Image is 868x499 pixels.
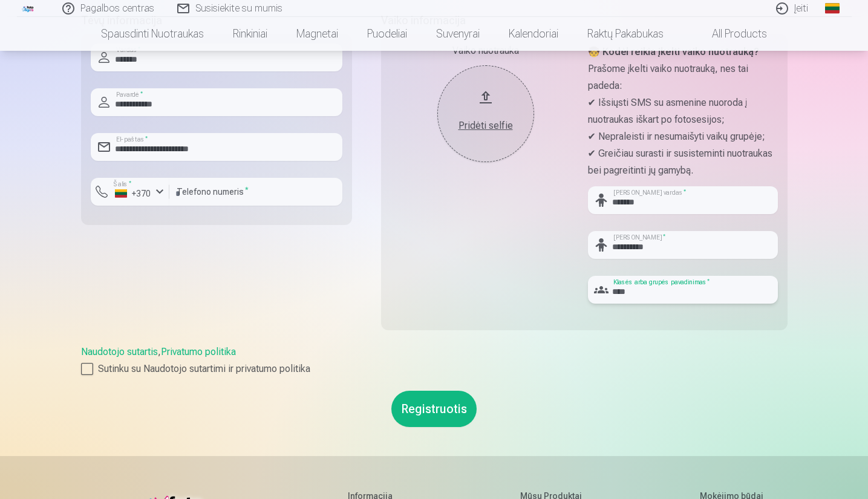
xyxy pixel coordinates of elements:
[588,128,778,145] p: ✔ Nepraleisti ir nesumaišyti vaikų grupėje;
[22,5,35,12] img: /fa2
[282,17,353,51] a: Magnetai
[588,145,778,179] p: ✔ Greičiau surasti ir susisteminti nuotraukas bei pagreitinti jų gamybą.
[81,362,788,376] label: Sutinku su Naudotojo sutartimi ir privatumo politika
[115,188,151,200] div: +370
[81,346,158,357] a: Naudotojo sutartis
[449,119,522,133] div: Pridėti selfie
[588,60,778,94] p: Prašome įkelti vaiko nuotrauką, nes tai padeda:
[81,345,788,376] div: ,
[573,17,678,51] a: Raktų pakabukas
[588,94,778,128] p: ✔ Išsiųsti SMS su asmenine nuoroda į nuotraukas iškart po fotosesijos;
[110,180,135,189] label: Šalis
[422,17,494,51] a: Suvenyrai
[588,46,759,57] strong: 🧒 Kodėl reikia įkelti vaiko nuotrauką?
[391,44,581,58] div: Vaiko nuotrauka
[161,346,236,357] a: Privatumo politika
[86,17,218,51] a: Spausdinti nuotraukas
[91,178,169,206] button: Šalis*+370
[678,17,782,51] a: All products
[437,65,534,162] button: Pridėti selfie
[494,17,573,51] a: Kalendoriai
[353,17,422,51] a: Puodeliai
[391,391,477,427] button: Registruotis
[218,17,282,51] a: Rinkiniai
